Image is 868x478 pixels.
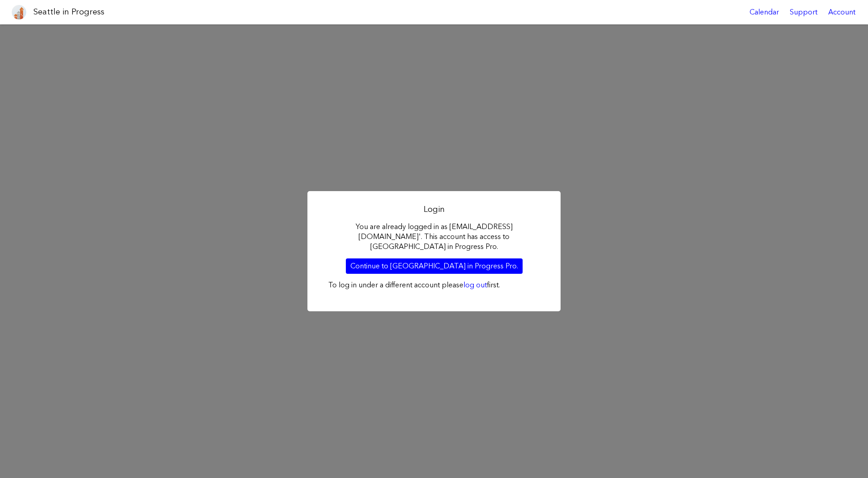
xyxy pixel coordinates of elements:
h2: Login [328,204,540,215]
a: Continue to [GEOGRAPHIC_DATA] in Progress Pro. [346,258,523,274]
p: You are already logged in as [EMAIL_ADDRESS][DOMAIN_NAME]'. This account has access to [GEOGRAPHI... [328,222,540,252]
a: log out [463,281,487,289]
img: favicon-96x96.png [12,5,26,19]
p: To log in under a different account please first. [328,280,540,290]
h1: Seattle in Progress [33,6,104,18]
